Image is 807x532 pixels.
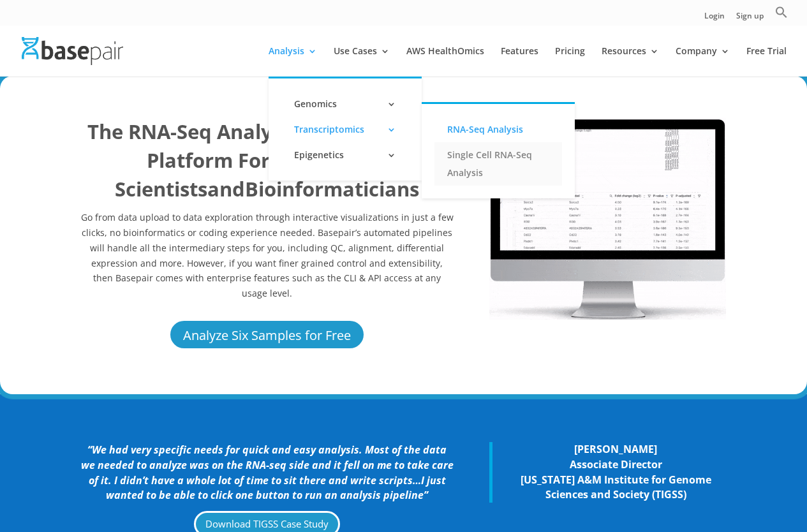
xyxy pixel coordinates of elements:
[489,117,726,320] img: RNA Seq 2022
[746,47,787,77] a: Free Trial
[168,319,366,350] a: Analyze Six Samples for Free
[555,47,585,77] a: Pricing
[736,12,764,26] a: Sign up
[501,47,538,77] a: Features
[521,473,711,502] strong: [US_STATE] A&M Institute for Genome Sciences and Society (TIGSS)
[775,6,788,18] svg: Search
[434,142,562,186] a: Single Cell RNA-Seq Analysis
[269,47,317,77] a: Analysis
[87,118,447,202] b: The RNA-Seq Analysis & Visualization Platform For Both Bench Scientists
[334,47,390,77] a: Use Cases
[602,47,659,77] a: Resources
[22,37,123,64] img: Basepair
[704,12,725,26] a: Login
[81,210,454,301] p: Go from data upload to data exploration through interactive visualizations in just a few clicks, ...
[81,443,454,502] i: “We had very specific needs for quick and easy analysis. Most of the data we needed to analyze wa...
[245,175,419,202] b: Bioinformaticians
[207,175,245,202] b: and
[281,91,409,117] a: Genomics
[676,47,730,77] a: Company
[775,6,788,26] a: Search Icon Link
[406,47,484,77] a: AWS HealthOmics
[281,117,409,142] a: Transcriptomics
[574,442,657,456] strong: [PERSON_NAME]
[570,457,662,471] strong: Associate Director
[434,117,562,142] a: RNA-Seq Analysis
[281,142,409,168] a: Epigenetics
